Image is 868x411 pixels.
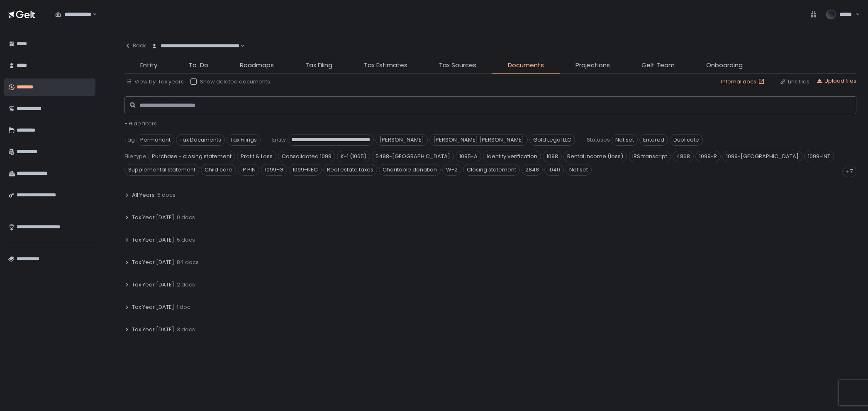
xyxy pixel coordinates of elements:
span: Real estate taxes [323,164,377,176]
span: Permanent [137,134,174,146]
span: Profit & Loss [237,151,276,162]
span: 3 docs [177,326,195,333]
span: Entered [639,134,668,146]
span: Not set [566,164,592,176]
span: Tax Year [DATE] [132,236,174,244]
span: Child care [201,164,236,176]
span: 5 docs [177,236,195,244]
span: 1099-[GEOGRAPHIC_DATA] [722,151,802,162]
button: Upload files [816,77,856,85]
span: 1 doc [177,303,190,311]
span: Projections [575,61,610,70]
span: Onboarding [706,61,743,70]
span: Tag [124,136,135,144]
span: Duplicate [670,134,703,146]
span: 1098 [543,151,562,162]
span: Tax Year [DATE] [132,281,174,289]
span: [PERSON_NAME] [PERSON_NAME] [429,134,528,146]
span: Tax Sources [439,61,476,70]
span: Gelt Team [641,61,675,70]
span: Roadmaps [240,61,274,70]
span: 5498-[GEOGRAPHIC_DATA] [372,151,454,162]
span: Tax Filing [305,61,332,70]
span: Charitable donation [379,164,441,176]
span: IP PIN [238,164,259,176]
span: [PERSON_NAME] [375,134,428,146]
span: File type [124,153,146,160]
span: 2 docs [177,281,195,289]
span: Tax Estimates [364,61,407,70]
span: IRS transcript [629,151,671,162]
span: Tax Year [DATE] [132,259,174,266]
span: 1099-R [695,151,721,162]
span: 1099-G [261,164,287,176]
button: View by: Tax years [126,78,184,86]
div: Search for option [146,37,245,55]
span: 1040 [544,164,564,176]
span: Documents [508,61,544,70]
button: Link files [780,78,809,86]
span: Rental income (loss) [563,151,627,162]
span: Closing statement [463,164,520,176]
button: - Hide filters [124,120,157,127]
span: K-1 (1065) [337,151,370,162]
span: 1099-NEC [289,164,322,176]
span: 5 docs [157,191,176,199]
span: 1095-A [456,151,481,162]
a: Internal docs [721,78,766,86]
span: 1099-INT [804,151,834,162]
span: Identity verification [483,151,541,162]
div: Search for option [50,6,97,23]
span: Tax Year [DATE] [132,214,174,221]
span: To-Do [189,61,208,70]
span: Entity [272,136,286,144]
span: Entity [140,61,157,70]
input: Search for option [239,42,240,50]
span: Tax Year [DATE] [132,326,174,333]
span: Tax Year [DATE] [132,303,174,311]
div: Back [124,42,146,49]
span: Tax Documents [176,134,225,146]
span: W-2 [442,164,461,176]
span: Tax Filings [227,134,261,146]
span: Statuses [587,136,610,144]
span: 2848 [522,164,543,176]
span: All Years [132,191,155,199]
span: 4868 [673,151,694,162]
span: Not set [612,134,638,146]
span: Gold Legal LLC [529,134,575,146]
span: Consolidated 1099 [278,151,335,162]
span: 84 docs [177,259,199,266]
button: Back [124,37,146,54]
div: +7 [842,166,856,177]
span: Purchase - closing statement [148,151,235,162]
span: 0 docs [177,214,195,221]
span: Supplemental statement [124,164,199,176]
